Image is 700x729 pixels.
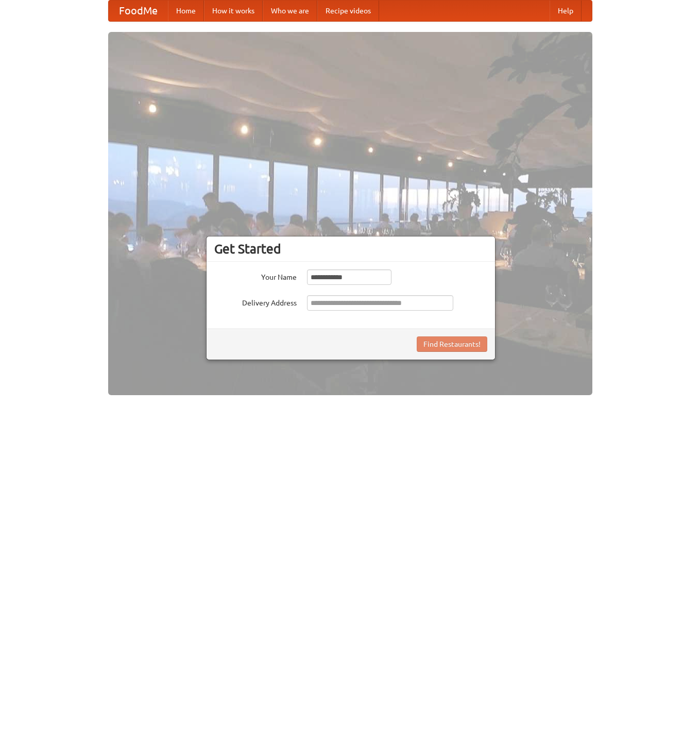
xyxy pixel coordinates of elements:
[168,1,204,21] a: Home
[317,1,379,21] a: Recipe videos
[550,1,582,21] a: Help
[263,1,317,21] a: Who we are
[109,1,168,21] a: FoodMe
[417,336,487,352] button: Find Restaurants!
[214,295,297,308] label: Delivery Address
[214,269,297,282] label: Your Name
[214,241,487,257] h3: Get Started
[204,1,263,21] a: How it works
